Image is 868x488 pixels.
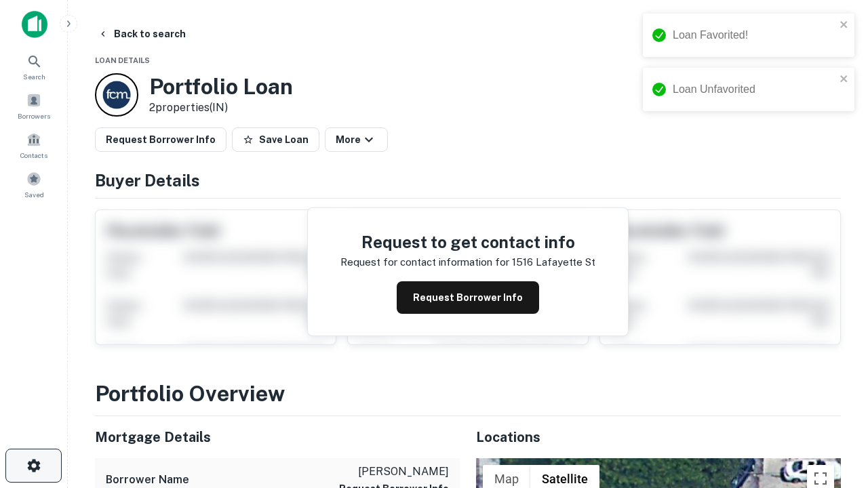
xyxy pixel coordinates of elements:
span: Search [23,71,45,82]
a: Search [4,48,64,85]
button: More [325,127,388,152]
span: Saved [24,189,44,200]
h4: Request to get contact info [340,230,595,254]
button: Back to search [92,22,191,46]
p: Request for contact information for [340,254,509,270]
button: Request Borrower Info [397,281,539,314]
p: 1516 lafayette st [512,254,595,270]
p: 2 properties (IN) [149,100,293,116]
h3: Portfolio Overview [95,378,841,410]
h5: Locations [476,427,841,447]
a: Contacts [4,127,64,163]
h5: Mortgage Details [95,427,460,447]
span: Contacts [20,150,47,161]
iframe: Chat Widget [800,380,868,445]
button: close [840,73,849,86]
h3: Portfolio Loan [149,74,293,100]
span: Loan Details [95,56,150,64]
button: close [840,19,849,32]
img: capitalize-icon.png [22,11,47,38]
a: Borrowers [4,87,64,124]
span: Borrowers [18,110,50,121]
h6: Borrower Name [106,472,189,488]
p: [PERSON_NAME] [339,464,449,480]
button: Save Loan [232,127,319,152]
h4: Buyer Details [95,168,841,192]
button: Request Borrower Info [95,127,226,152]
div: Loan Favorited! [673,27,835,43]
div: Loan Unfavorited [673,81,835,98]
a: Saved [4,166,64,203]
